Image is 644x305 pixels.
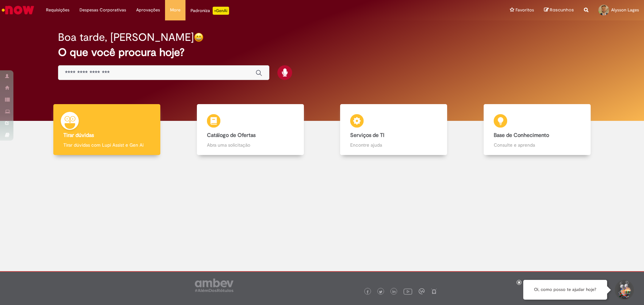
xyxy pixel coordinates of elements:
a: Tirar dúvidas Tirar dúvidas com Lupi Assist e Gen Ai [35,104,179,155]
img: ServiceNow [1,3,35,17]
b: Tirar dúvidas [63,132,94,139]
img: logo_footer_naosei.png [431,288,437,294]
img: logo_footer_twitter.png [379,290,382,294]
button: Iniciar Conversa de Suporte [614,280,634,300]
a: Catálogo de Ofertas Abra uma solicitação [179,104,322,155]
div: Padroniza [191,7,229,15]
b: Catálogo de Ofertas [207,132,256,139]
span: Favoritos [516,7,534,13]
img: logo_footer_ambev_rotulo_gray.png [195,279,233,292]
div: Oi, como posso te ajudar hoje? [523,280,607,300]
img: logo_footer_linkedin.png [392,290,396,294]
p: +GenAi [213,7,229,15]
span: Aprovações [136,7,160,13]
img: logo_footer_workplace.png [419,288,425,294]
img: happy-face.png [194,32,204,42]
h2: O que você procura hoje? [58,47,586,58]
span: Alysson Lages [611,7,639,13]
span: More [170,7,180,13]
p: Encontre ajuda [350,142,437,148]
a: Rascunhos [544,7,574,13]
b: Serviços de TI [350,132,384,139]
a: Serviços de TI Encontre ajuda [322,104,466,155]
b: Base de Conhecimento [494,132,549,139]
span: Despesas Corporativas [79,7,126,13]
img: logo_footer_facebook.png [366,290,369,294]
h2: Boa tarde, [PERSON_NAME] [58,31,194,43]
a: Base de Conhecimento Consulte e aprenda [466,104,609,155]
p: Tirar dúvidas com Lupi Assist e Gen Ai [63,142,150,148]
img: logo_footer_youtube.png [404,287,412,296]
span: Requisições [46,7,69,13]
span: Rascunhos [550,7,574,13]
p: Consulte e aprenda [494,142,581,148]
p: Abra uma solicitação [207,142,294,148]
